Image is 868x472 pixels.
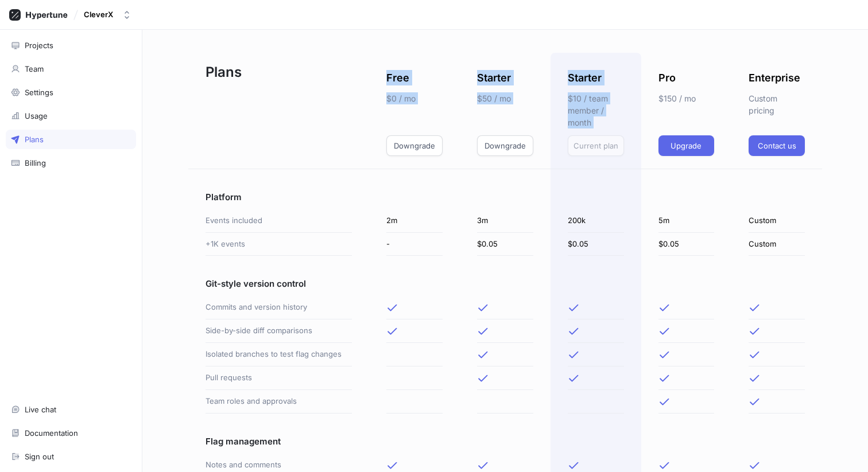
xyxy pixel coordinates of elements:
div: Flag management [206,414,352,454]
a: Usage [6,106,136,126]
button: CleverX [79,5,136,24]
div: 200k [568,209,624,233]
div: Platform [206,169,352,209]
div: +1K events [206,233,352,256]
a: Projects [6,36,136,55]
span: Downgrade [485,142,526,149]
div: Sign out [25,452,54,461]
div: $0.05 [568,233,624,256]
div: Isolated branches to test flag changes [206,343,352,366]
p: Starter [568,70,602,85]
div: 2m [386,209,443,233]
div: Team [25,64,44,73]
p: Starter [477,70,511,85]
p: Custom pricing [749,92,805,116]
a: Plans [6,130,136,149]
div: Settings [25,88,53,97]
div: Pull requests [206,366,352,390]
p: $50 / mo [477,92,533,104]
p: $10 / team member / month [568,92,624,128]
div: Usage [25,111,48,120]
span: Upgrade [671,142,702,149]
a: Billing [6,153,136,173]
span: Contact us [758,142,796,149]
div: Events included [206,209,352,233]
div: $0.05 [477,233,533,256]
div: CleverX [84,10,113,19]
div: 3m [477,209,533,233]
span: Downgrade [394,142,435,149]
p: Free [386,70,409,85]
div: Git-style version control [206,256,352,296]
p: $150 / mo [658,92,715,104]
a: Team [6,59,136,79]
p: $0 / mo [386,92,443,104]
button: Downgrade [386,135,443,156]
div: - [386,233,443,256]
div: Plans [188,53,369,169]
div: Plans [25,135,44,144]
div: Documentation [25,428,78,438]
div: Projects [25,41,53,50]
div: Custom [749,233,805,256]
a: Documentation [6,423,136,443]
a: Settings [6,83,136,102]
div: Custom [749,209,805,233]
div: Team roles and approvals [206,390,352,414]
span: Current plan [573,142,618,149]
button: Contact us [749,135,805,156]
button: Current plan [568,135,624,156]
div: $0.05 [658,233,715,256]
button: Downgrade [477,135,533,156]
div: Side-by-side diff comparisons [206,319,352,343]
p: Enterprise [749,70,800,85]
div: Commits and version history [206,296,352,319]
button: Upgrade [658,135,715,156]
p: Pro [658,70,676,85]
div: 5m [658,209,715,233]
div: Live chat [25,405,56,414]
div: Billing [25,158,46,167]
